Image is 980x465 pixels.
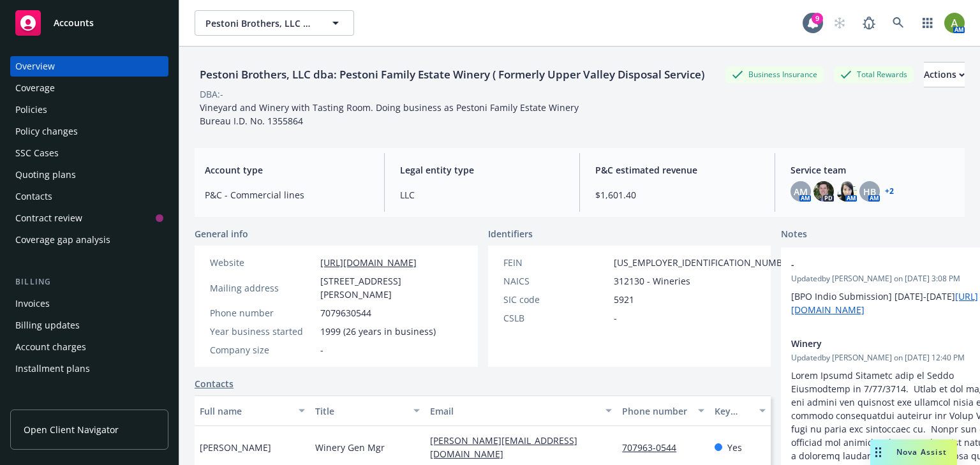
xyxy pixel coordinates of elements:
[24,423,119,436] span: Open Client Navigator
[195,227,248,240] span: General info
[791,337,980,350] span: Winery
[195,10,354,36] button: Pestoni Brothers, LLC dba: Pestoni Family Estate Winery ( Formerly Upper Valley Disposal Service)
[320,274,463,301] span: [STREET_ADDRESS][PERSON_NAME]
[836,181,857,202] img: photo
[896,447,947,457] span: Nova Assist
[320,306,371,320] span: 7079630544
[794,185,808,198] span: AM
[622,404,690,418] div: Phone number
[863,185,876,198] span: HB
[10,230,168,250] a: Coverage gap analysis
[10,293,168,314] a: Invoices
[812,13,823,24] div: 9
[10,100,168,120] a: Policies
[595,188,759,202] span: $1,601.40
[781,227,807,242] span: Notes
[430,434,577,460] a: [PERSON_NAME][EMAIL_ADDRESS][DOMAIN_NAME]
[924,63,965,87] div: Actions
[791,258,980,271] span: -
[870,439,886,465] div: Drag to move
[210,325,315,338] div: Year business started
[210,306,315,320] div: Phone number
[10,276,168,288] div: Billing
[200,404,291,418] div: Full name
[400,163,564,177] span: Legal entity type
[488,227,533,240] span: Identifiers
[614,293,634,306] span: 5921
[10,78,168,98] a: Coverage
[15,186,52,207] div: Contacts
[870,439,957,465] button: Nova Assist
[15,100,47,120] div: Policies
[320,343,323,357] span: -
[315,441,385,454] span: Winery Gen Mgr
[15,315,80,336] div: Billing updates
[15,56,55,77] div: Overview
[205,188,369,202] span: P&C - Commercial lines
[725,66,824,82] div: Business Insurance
[320,256,417,269] a: [URL][DOMAIN_NAME]
[15,143,59,163] div: SSC Cases
[503,311,609,325] div: CSLB
[944,13,965,33] img: photo
[15,293,50,314] div: Invoices
[210,343,315,357] div: Company size
[709,395,771,426] button: Key contact
[503,274,609,288] div: NAICS
[200,87,223,101] div: DBA: -
[10,165,168,185] a: Quoting plans
[885,188,894,195] a: +2
[503,256,609,269] div: FEIN
[727,441,742,454] span: Yes
[195,66,709,83] div: Pestoni Brothers, LLC dba: Pestoni Family Estate Winery ( Formerly Upper Valley Disposal Service)
[924,62,965,87] button: Actions
[210,281,315,295] div: Mailing address
[10,121,168,142] a: Policy changes
[614,256,796,269] span: [US_EMPLOYER_IDENTIFICATION_NUMBER]
[315,404,406,418] div: Title
[15,208,82,228] div: Contract review
[813,181,834,202] img: photo
[827,10,852,36] a: Start snowing
[205,17,316,30] span: Pestoni Brothers, LLC dba: Pestoni Family Estate Winery ( Formerly Upper Valley Disposal Service)
[200,441,271,454] span: [PERSON_NAME]
[915,10,940,36] a: Switch app
[400,188,564,202] span: LLC
[595,163,759,177] span: P&C estimated revenue
[15,78,55,98] div: Coverage
[195,377,234,390] a: Contacts
[614,274,690,288] span: 312130 - Wineries
[195,395,310,426] button: Full name
[430,404,598,418] div: Email
[614,311,617,325] span: -
[10,358,168,379] a: Installment plans
[715,404,752,418] div: Key contact
[10,5,168,41] a: Accounts
[54,18,94,28] span: Accounts
[15,165,76,185] div: Quoting plans
[791,163,954,177] span: Service team
[15,358,90,379] div: Installment plans
[622,441,687,454] a: 707963-0544
[617,395,709,426] button: Phone number
[834,66,914,82] div: Total Rewards
[15,121,78,142] div: Policy changes
[200,101,579,127] span: Vineyard and Winery with Tasting Room. Doing business as Pestoni Family Estate Winery Bureau I.D....
[15,230,110,250] div: Coverage gap analysis
[886,10,911,36] a: Search
[210,256,315,269] div: Website
[10,186,168,207] a: Contacts
[503,293,609,306] div: SIC code
[425,395,617,426] button: Email
[310,395,426,426] button: Title
[10,208,168,228] a: Contract review
[320,325,436,338] span: 1999 (26 years in business)
[10,56,168,77] a: Overview
[10,337,168,357] a: Account charges
[10,143,168,163] a: SSC Cases
[15,337,86,357] div: Account charges
[10,315,168,336] a: Billing updates
[856,10,882,36] a: Report a Bug
[205,163,369,177] span: Account type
